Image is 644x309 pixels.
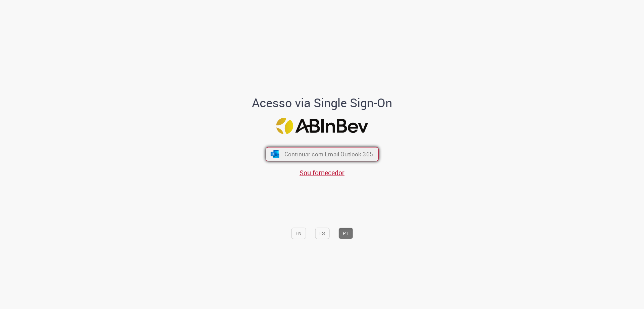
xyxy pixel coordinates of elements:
button: ES [315,228,329,239]
h1: Acesso via Single Sign-On [229,96,415,110]
button: EN [291,228,306,239]
img: Logo ABInBev [276,118,368,134]
span: Continuar com Email Outlook 365 [284,150,373,158]
button: PT [338,228,353,239]
button: ícone Azure/Microsoft 360 Continuar com Email Outlook 365 [266,147,379,161]
a: Sou fornecedor [300,168,344,177]
img: ícone Azure/Microsoft 360 [270,150,280,158]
